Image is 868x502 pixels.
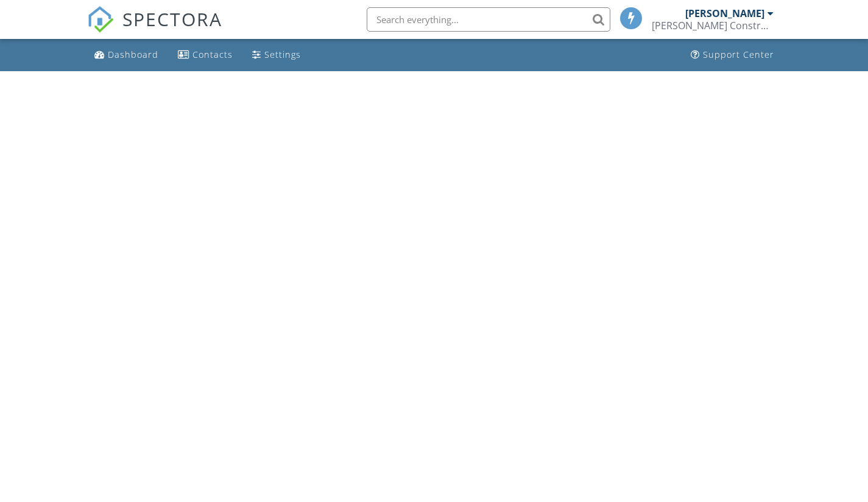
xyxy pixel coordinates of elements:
[108,49,158,60] div: Dashboard
[264,49,301,60] div: Settings
[247,44,306,66] a: Settings
[192,49,233,60] div: Contacts
[173,44,238,66] a: Contacts
[367,7,610,32] input: Search everything...
[90,44,163,66] a: Dashboard
[122,6,222,32] span: SPECTORA
[685,7,764,19] div: [PERSON_NAME]
[87,16,222,42] a: SPECTORA
[686,44,779,66] a: Support Center
[703,49,774,60] div: Support Center
[87,6,114,33] img: The Best Home Inspection Software - Spectora
[652,19,774,32] div: Hanson Construction Consulting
